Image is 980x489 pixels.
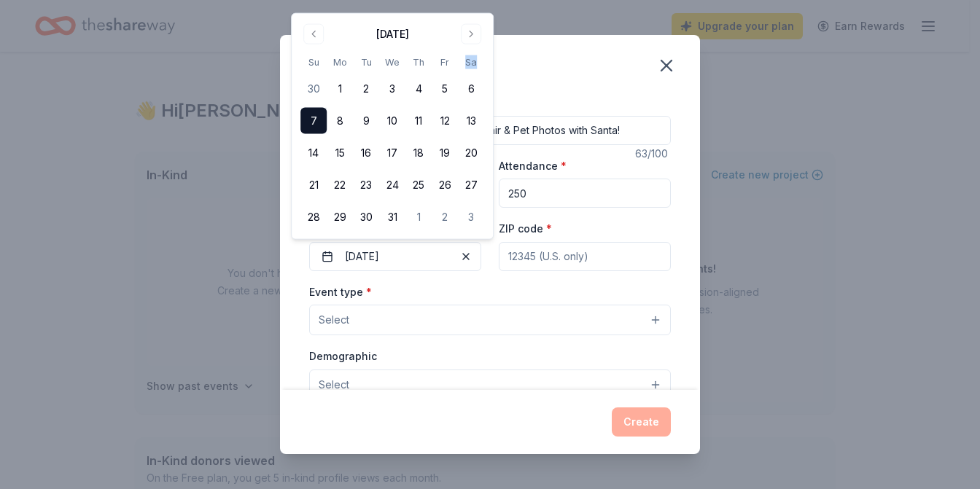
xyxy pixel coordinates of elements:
[499,159,567,173] label: Attendance
[327,204,353,230] button: 29
[300,204,327,230] button: 28
[461,24,481,44] button: Go to next month
[458,204,484,230] button: 3
[432,76,458,102] button: 5
[319,311,349,329] span: Select
[309,305,671,335] button: Select
[499,222,552,236] label: ZIP code
[353,76,379,102] button: 2
[499,179,671,208] input: 20
[327,172,353,198] button: 22
[303,24,324,44] button: Go to previous month
[432,108,458,134] button: 12
[353,172,379,198] button: 23
[379,108,405,134] button: 10
[319,376,349,394] span: Select
[300,55,327,70] th: Sunday
[353,204,379,230] button: 30
[379,140,405,166] button: 17
[309,349,377,364] label: Demographic
[379,76,405,102] button: 3
[353,108,379,134] button: 9
[300,108,327,134] button: 7
[458,172,484,198] button: 27
[327,76,353,102] button: 1
[300,140,327,166] button: 14
[327,55,353,70] th: Monday
[405,55,432,70] th: Thursday
[405,108,432,134] button: 11
[499,242,671,271] input: 12345 (U.S. only)
[458,55,484,70] th: Saturday
[432,204,458,230] button: 2
[309,242,481,271] button: [DATE]
[405,172,432,198] button: 25
[300,172,327,198] button: 21
[309,369,671,400] button: Select
[376,26,409,43] div: [DATE]
[353,55,379,70] th: Tuesday
[327,108,353,134] button: 8
[458,140,484,166] button: 20
[327,140,353,166] button: 15
[300,76,327,102] button: 30
[379,172,405,198] button: 24
[432,55,458,70] th: Friday
[379,204,405,230] button: 31
[405,76,432,102] button: 4
[458,108,484,134] button: 13
[309,285,372,300] label: Event type
[405,140,432,166] button: 18
[635,145,671,163] div: 63 /100
[405,204,432,230] button: 1
[353,140,379,166] button: 16
[458,76,484,102] button: 6
[379,55,405,70] th: Wednesday
[432,172,458,198] button: 26
[432,140,458,166] button: 19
